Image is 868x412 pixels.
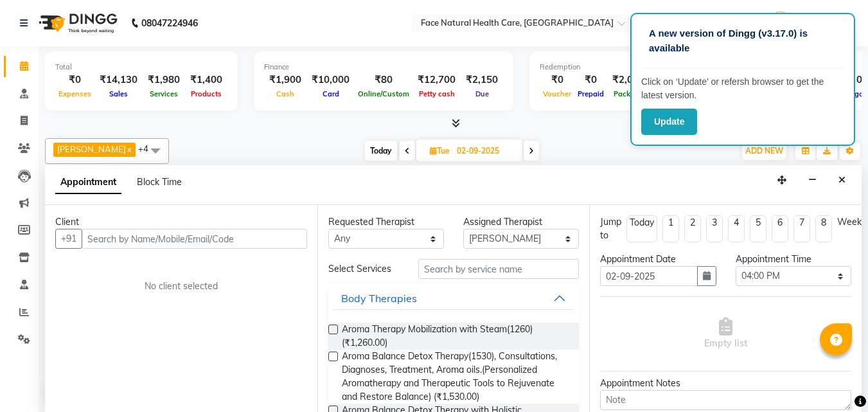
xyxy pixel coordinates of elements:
[641,75,844,102] p: Click on ‘Update’ or refersh browser to get the latest version.
[684,215,701,242] li: 2
[355,73,412,87] div: ₹80
[143,73,185,87] div: ₹1,980
[418,259,579,279] input: Search by service name
[319,262,409,276] div: Select Services
[742,142,786,160] button: ADD NEW
[185,73,227,87] div: ₹1,400
[94,73,143,87] div: ₹14,130
[814,361,855,399] iframe: chat widget
[57,144,126,154] span: [PERSON_NAME]
[355,89,412,98] span: Online/Custom
[600,266,697,286] input: yyyy-mm-dd
[662,215,679,242] li: 1
[793,215,810,242] li: 7
[55,215,307,229] div: Client
[342,323,569,350] span: Aroma Therapy Mobilization with Steam(1260) (₹1,260.00)
[600,377,851,390] div: Appointment Notes
[82,229,307,249] input: Search by Name/Mobile/Email/Code
[463,215,579,229] div: Assigned Therapist
[319,89,342,98] span: Card
[574,73,607,87] div: ₹0
[86,280,276,293] div: No client selected
[106,89,131,98] span: Sales
[427,146,453,156] span: Tue
[55,171,121,194] span: Appointment
[706,215,723,242] li: 3
[146,89,181,98] span: Services
[833,170,851,190] button: Close
[328,215,444,229] div: Requested Therapist
[610,89,646,98] span: Package
[600,215,621,242] div: Jump to
[453,141,517,161] input: 2025-09-02
[540,62,719,73] div: Redemption
[33,5,121,41] img: logo
[141,5,198,41] b: 08047224946
[188,89,225,98] span: Products
[769,12,792,34] img: sangeetha
[607,73,650,87] div: ₹2,025
[138,143,158,154] span: +4
[416,89,458,98] span: Petty cash
[472,89,492,98] span: Due
[55,73,94,87] div: ₹0
[273,89,297,98] span: Cash
[540,73,574,87] div: ₹0
[772,215,788,242] li: 6
[412,73,461,87] div: ₹12,700
[137,176,182,188] span: Block Time
[461,73,503,87] div: ₹2,150
[704,318,747,350] span: Empty list
[750,215,766,242] li: 5
[837,215,866,229] div: Weeks
[264,73,306,87] div: ₹1,900
[600,253,716,266] div: Appointment Date
[728,215,745,242] li: 4
[736,253,851,266] div: Appointment Time
[55,89,94,98] span: Expenses
[55,229,82,249] button: +91
[649,26,837,55] p: A new version of Dingg (v3.17.0) is available
[365,141,397,161] span: Today
[126,144,132,154] a: x
[815,215,832,242] li: 8
[333,287,574,310] button: Body Therapies
[574,89,607,98] span: Prepaid
[342,350,569,404] span: Aroma Balance Detox Therapy(1530), Consultations, Diagnoses, Treatment, Aroma oils.(Personalized ...
[55,62,227,73] div: Total
[540,89,574,98] span: Voucher
[341,291,417,306] div: Body Therapies
[641,109,697,135] button: Update
[630,216,654,229] div: Today
[264,62,503,73] div: Finance
[745,146,783,156] span: ADD NEW
[306,73,355,87] div: ₹10,000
